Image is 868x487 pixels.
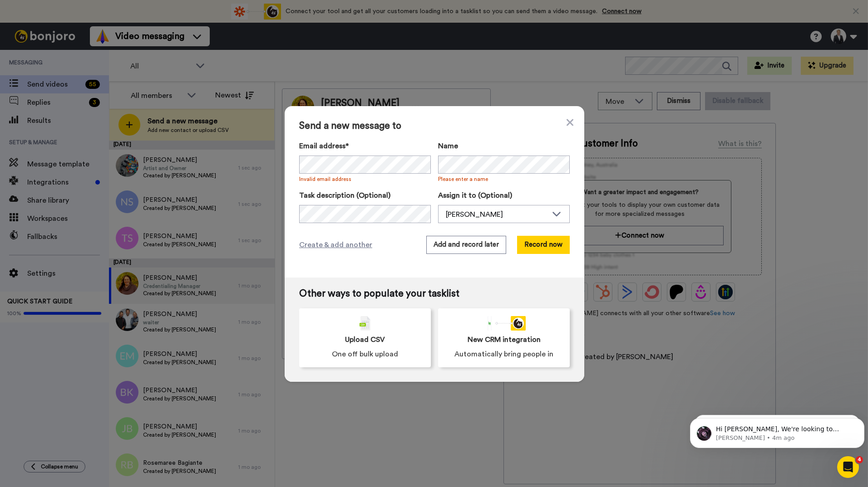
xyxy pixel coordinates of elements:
[438,175,570,183] span: Please enter a name
[299,288,570,299] span: Other ways to populate your tasklist
[299,190,431,201] label: Task description (Optional)
[446,209,547,220] div: [PERSON_NAME]
[299,141,431,151] label: Email address*
[482,316,526,331] div: animation
[360,316,370,331] img: csv-grey.png
[438,141,458,151] span: Name
[438,190,570,201] label: Assign it to (Optional)
[454,349,553,360] span: Automatically bring people in
[332,349,398,360] span: One off bulk upload
[345,334,385,345] span: Upload CSV
[299,121,570,131] span: Send a new message to
[686,399,868,463] iframe: Intercom notifications message
[468,334,541,345] span: New CRM integration
[426,236,506,254] button: Add and record later
[856,456,863,463] span: 4
[299,175,431,183] span: Invalid email address
[837,456,859,478] iframe: Intercom live chat
[299,239,372,250] span: Create & add another
[517,236,570,254] button: Record now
